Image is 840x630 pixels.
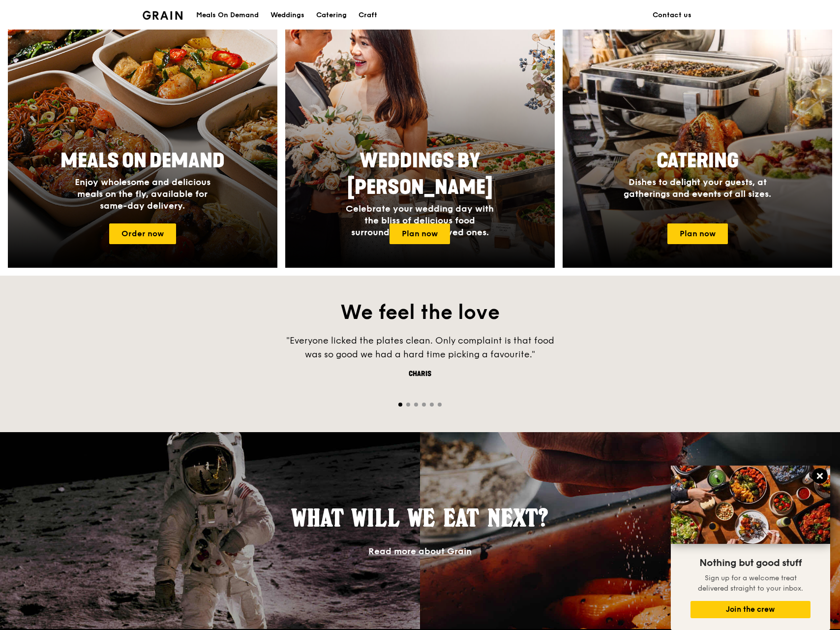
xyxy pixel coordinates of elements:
span: Go to slide 1 [398,403,402,407]
div: Craft [359,0,377,30]
span: Go to slide 3 [414,403,418,407]
span: Go to slide 2 [406,403,410,407]
a: Plan now [390,223,450,244]
span: Sign up for a welcome treat delivered straight to your inbox. [698,574,803,593]
button: Join the crew [690,601,810,618]
a: Weddings [265,0,310,30]
a: Contact us [647,0,697,30]
a: Catering [310,0,353,30]
span: Go to slide 4 [422,403,426,407]
a: CateringDishes to delight your guests, at gatherings and events of all sizes.Plan now [563,8,832,268]
img: Grain [143,11,182,20]
a: Weddings by [PERSON_NAME]Celebrate your wedding day with the bliss of delicious food surrounded b... [285,8,555,268]
span: Nothing but good stuff [699,557,802,569]
a: Meals On DemandEnjoy wholesome and delicious meals on the fly, available for same-day delivery.Or... [8,8,277,268]
span: Dishes to delight your guests, at gatherings and events of all sizes. [624,177,771,199]
a: Plan now [667,223,728,244]
span: Go to slide 5 [430,403,434,407]
div: "Everyone licked the plates clean. Only complaint is that food was so good we had a hard time pic... [272,334,568,361]
span: What will we eat next? [292,504,548,532]
a: Read more about Grain [368,546,472,557]
div: Meals On Demand [196,0,259,30]
span: Catering [657,149,739,173]
button: Close [812,468,828,484]
span: Weddings by [PERSON_NAME] [347,149,493,199]
span: Enjoy wholesome and delicious meals on the fly, available for same-day delivery. [75,177,210,211]
div: Charis [272,369,568,379]
div: Catering [316,0,347,30]
span: Go to slide 6 [438,403,442,407]
a: Order now [109,223,176,244]
span: Celebrate your wedding day with the bliss of delicious food surrounded by your loved ones. [346,203,494,238]
span: Meals On Demand [60,149,225,173]
img: DSC07876-Edit02-Large.jpeg [671,466,830,544]
a: Craft [353,0,383,30]
div: Weddings [270,0,304,30]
